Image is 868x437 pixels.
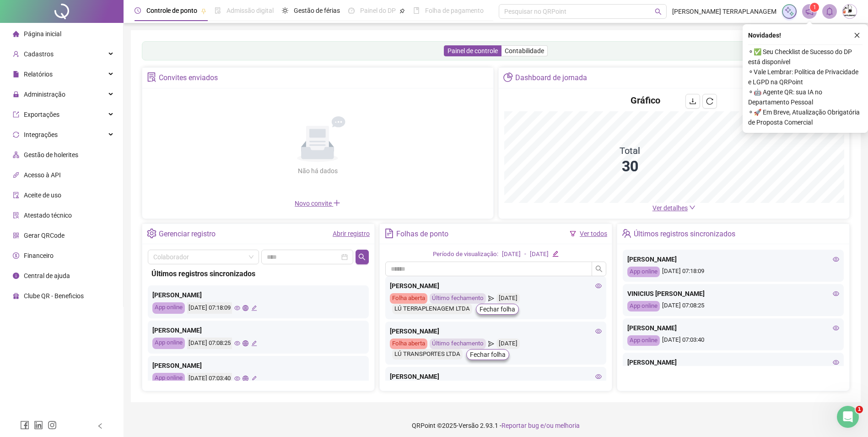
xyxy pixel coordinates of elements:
[570,230,576,237] span: filter
[390,371,602,382] div: [PERSON_NAME]
[652,204,688,212] span: Ver detalhes
[24,131,58,138] span: Integrações
[672,6,776,16] span: [PERSON_NAME] TERRAPLANAGEM
[234,305,240,311] span: eye
[627,254,839,264] div: [PERSON_NAME]
[748,107,863,127] span: ⚬ 🚀 Em Breve, Atualização Obrigatória de Proposta Comercial
[282,7,288,14] span: sun
[430,339,486,349] div: Último fechamento
[234,376,240,382] span: eye
[515,70,587,86] div: Dashboard de jornada
[384,229,394,238] span: file-text
[24,151,78,158] span: Gestão de holerites
[151,268,365,279] div: Últimos registros sincronizados
[13,152,19,158] span: apartment
[447,47,498,55] span: Painel de controle
[627,289,839,299] div: VINICIUS [PERSON_NAME]
[706,98,713,105] span: reload
[146,7,197,14] span: Controle de ponto
[627,301,660,311] div: App online
[13,71,19,77] span: file
[652,204,695,212] a: Ver detalhes down
[595,328,602,334] span: eye
[226,7,274,14] span: Admissão digital
[187,302,232,314] div: [DATE] 07:18:09
[243,340,248,346] span: global
[480,304,515,314] span: Fechar folha
[152,325,364,335] div: [PERSON_NAME]
[333,199,340,207] span: plus
[152,361,364,371] div: [PERSON_NAME]
[13,51,19,57] span: user-add
[390,293,427,304] div: Folha aberta
[627,267,839,277] div: [DATE] 07:18:09
[390,339,427,349] div: Folha aberta
[13,91,19,98] span: lock
[152,302,185,314] div: App online
[595,265,603,273] span: search
[433,250,498,259] div: Período de visualização:
[399,8,405,14] span: pushpin
[13,111,19,118] span: export
[689,204,695,211] span: down
[810,3,819,12] sup: 1
[748,87,863,107] span: ⚬ 🤖 Agente QR: sua IA no Departamento Pessoal
[13,192,19,198] span: audit
[833,256,839,262] span: eye
[13,232,19,239] span: qrcode
[348,7,355,14] span: dashboard
[488,339,494,349] span: send
[333,230,370,237] a: Abrir registro
[24,292,84,300] span: Clube QR - Beneficios
[34,421,43,430] span: linkedin
[152,373,185,384] div: App online
[595,373,602,380] span: eye
[390,326,602,336] div: [PERSON_NAME]
[627,301,839,311] div: [DATE] 07:08:25
[496,293,520,304] div: [DATE]
[833,325,839,331] span: eye
[24,232,65,239] span: Gerar QRCode
[748,30,781,40] span: Novidades !
[496,339,520,349] div: [DATE]
[748,47,863,67] span: ⚬ ✅ Seu Checklist de Sucesso do DP está disponível
[655,8,662,15] span: search
[159,70,218,86] div: Convites enviados
[843,5,857,18] img: 52531
[159,226,216,242] div: Gerenciar registro
[689,98,696,105] span: download
[627,323,839,333] div: [PERSON_NAME]
[595,283,602,289] span: eye
[135,7,141,14] span: clock-circle
[470,350,506,360] span: Fechar folha
[358,253,366,261] span: search
[243,305,248,311] span: global
[825,7,834,16] span: bell
[48,421,57,430] span: instagram
[627,335,660,346] div: App online
[13,212,19,218] span: solution
[805,7,814,16] span: notification
[501,422,580,429] span: Reportar bug e/ou melhoria
[837,406,859,428] iframe: Intercom live chat
[13,252,19,259] span: dollar
[627,335,839,346] div: [DATE] 07:03:40
[24,111,59,118] span: Exportações
[24,272,70,279] span: Central de ajuda
[813,4,816,11] span: 1
[360,7,396,14] span: Painel do DP
[856,406,863,413] span: 1
[488,293,494,304] span: send
[833,359,839,366] span: eye
[631,94,660,107] h4: Gráfico
[13,31,19,37] span: home
[243,376,248,382] span: global
[201,8,206,14] span: pushpin
[24,171,61,179] span: Acesso à API
[24,30,61,38] span: Página inicial
[413,7,420,14] span: book
[24,252,54,259] span: Financeiro
[580,230,607,237] a: Ver todos
[524,250,526,259] div: -
[396,226,448,242] div: Folhas de ponto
